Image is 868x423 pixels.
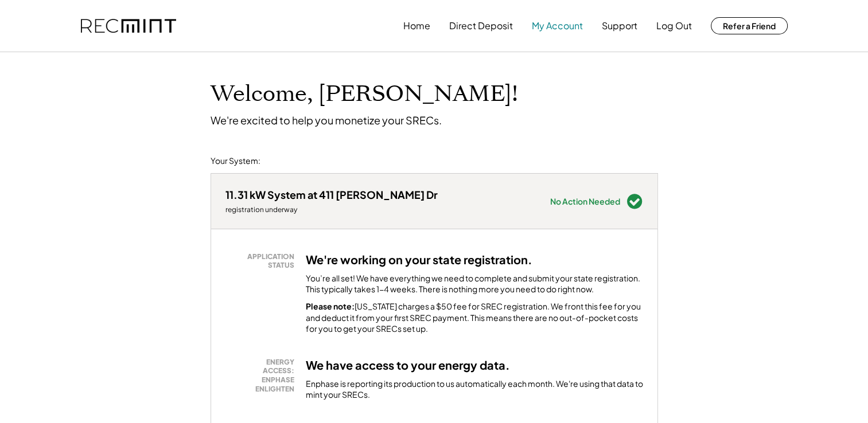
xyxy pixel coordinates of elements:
div: Enphase is reporting its production to us automatically each month. We're using that data to mint... [306,378,643,401]
div: Your System: [211,155,260,167]
h1: Welcome, [PERSON_NAME]! [211,81,518,108]
div: [US_STATE] charges a $50 fee for SREC registration. We front this fee for you and deduct it from ... [306,301,643,335]
div: registration underway [225,205,438,214]
button: Support [602,14,637,37]
img: recmint-logotype%403x.png [81,19,176,33]
h3: We're working on your state registration. [306,252,532,267]
div: You’re all set! We have everything we need to complete and submit your state registration. This t... [306,273,643,295]
div: ENERGY ACCESS: ENPHASE ENLIGHTEN [231,358,294,393]
div: We're excited to help you monetize your SRECs. [211,113,442,127]
div: No Action Needed [550,197,620,205]
div: APPLICATION STATUS [231,252,294,270]
strong: Please note: [306,301,355,311]
h3: We have access to your energy data. [306,358,510,373]
button: Direct Deposit [449,14,513,37]
button: Log Out [656,14,692,37]
button: My Account [532,14,583,37]
div: 11.31 kW System at 411 [PERSON_NAME] Dr [225,188,438,201]
button: Home [403,14,430,37]
button: Refer a Friend [711,17,788,34]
